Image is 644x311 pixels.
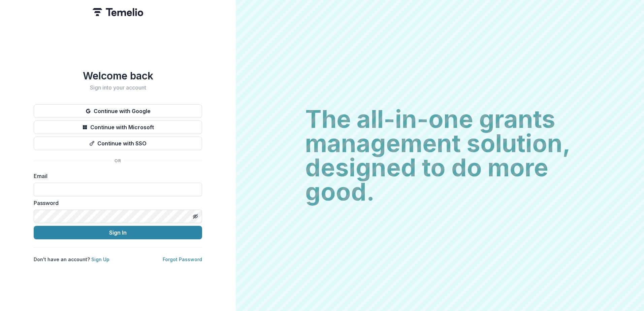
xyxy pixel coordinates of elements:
h1: Welcome back [34,70,202,82]
button: Continue with SSO [34,137,202,150]
label: Password [34,199,198,207]
img: Temelio [93,8,143,16]
p: Don't have an account? [34,256,109,263]
a: Forgot Password [163,256,202,262]
button: Continue with Microsoft [34,120,202,134]
button: Sign In [34,226,202,239]
h2: Sign into your account [34,84,202,91]
a: Sign Up [91,256,109,262]
button: Continue with Google [34,104,202,118]
button: Toggle password visibility [190,211,201,222]
label: Email [34,172,198,180]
